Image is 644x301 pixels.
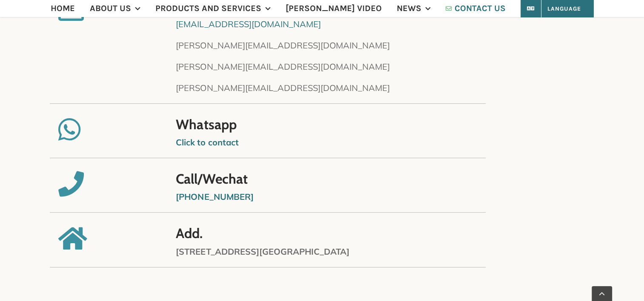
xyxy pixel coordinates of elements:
span: NEWS [397,4,421,13]
p: [PERSON_NAME][EMAIL_ADDRESS][DOMAIN_NAME] [176,39,586,52]
h3: Add. [176,226,586,241]
a: [EMAIL_ADDRESS][DOMAIN_NAME] [176,19,321,29]
h3: Whatsapp [176,117,586,132]
a: Click to contact [176,137,238,148]
h3: Call/Wechat [176,171,586,186]
p: [PERSON_NAME][EMAIL_ADDRESS][DOMAIN_NAME] [176,82,586,94]
span: CONTACT US [455,4,506,13]
span: Language [533,5,581,12]
span: HOME [51,4,75,13]
strong: [STREET_ADDRESS][GEOGRAPHIC_DATA] [176,246,349,257]
span: [PERSON_NAME] VIDEO [286,4,382,13]
span: ABOUT US [90,4,131,13]
p: [PERSON_NAME][EMAIL_ADDRESS][DOMAIN_NAME] [176,60,586,73]
span: PRODUCTS AND SERVICES [155,4,261,13]
a: [PHONE_NUMBER] [176,191,253,202]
